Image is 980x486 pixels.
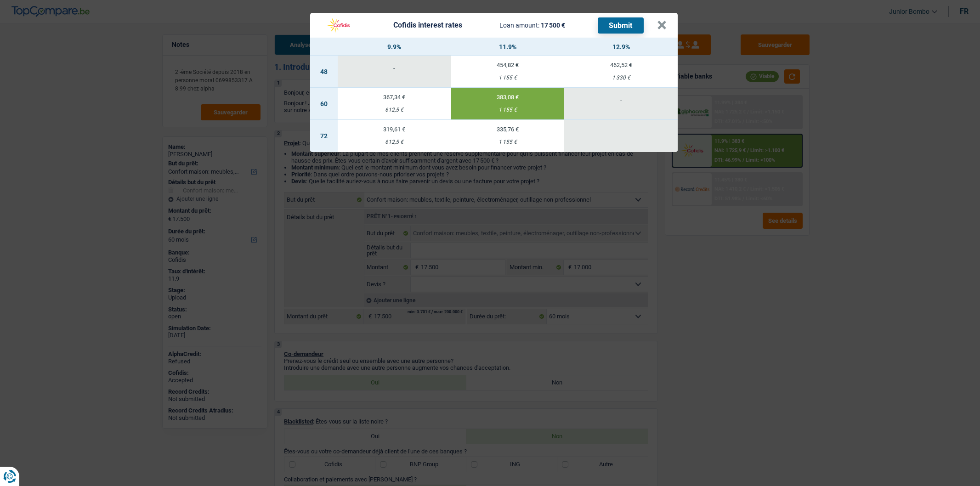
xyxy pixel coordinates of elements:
[338,126,451,132] div: 319,61 €
[451,94,565,100] div: 383,08 €
[338,107,451,113] div: 612,5 €
[338,65,451,71] div: -
[451,107,565,113] div: 1 155 €
[451,38,565,56] th: 11.9%
[499,22,539,29] span: Loan amount:
[598,17,644,34] button: Submit
[564,62,678,68] div: 462,52 €
[393,22,462,29] div: Cofidis interest rates
[451,75,565,81] div: 1 155 €
[564,38,678,56] th: 12.9%
[541,22,565,29] span: 17 500 €
[338,139,451,145] div: 612,5 €
[451,62,565,68] div: 454,82 €
[657,21,667,30] button: ×
[310,88,338,120] td: 60
[310,56,338,88] td: 48
[564,130,678,136] div: -
[338,94,451,100] div: 367,34 €
[451,139,565,145] div: 1 155 €
[564,75,678,81] div: 1 330 €
[451,126,565,132] div: 335,76 €
[310,120,338,152] td: 72
[564,97,678,103] div: -
[321,17,356,34] img: Cofidis
[338,38,451,56] th: 9.9%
